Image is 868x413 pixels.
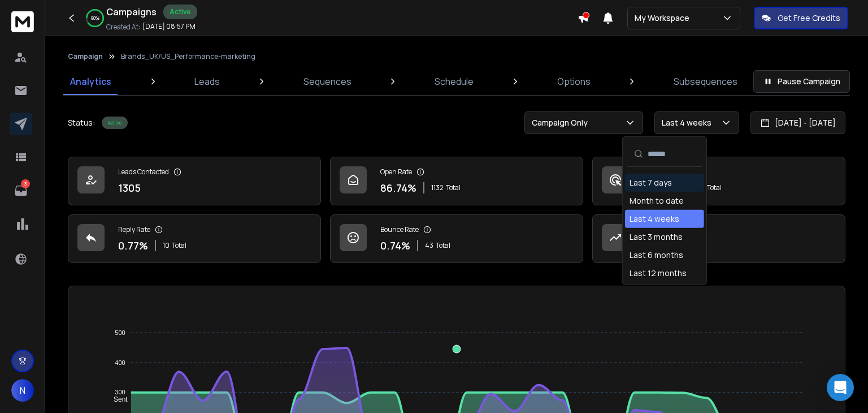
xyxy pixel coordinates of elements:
[21,179,30,188] p: 3
[115,389,125,396] tspan: 300
[303,75,351,88] p: Sequences
[118,238,148,253] p: 0.77 %
[674,75,737,88] p: Subsequences
[428,68,480,95] a: Schedule
[778,12,840,24] p: Get Free Credits
[557,75,591,88] p: Options
[592,157,845,205] a: Click Rate33.33%435Total
[635,12,694,24] p: My Workspace
[630,268,687,279] div: Last 12 months
[172,241,186,250] span: Total
[532,117,592,128] p: Campaign Only
[630,249,683,261] div: Last 6 months
[10,179,32,202] a: 3
[68,157,321,205] a: Leads Contacted1305
[115,359,125,366] tspan: 400
[630,195,684,206] div: Month to date
[550,68,597,95] a: Options
[435,75,474,88] p: Schedule
[70,75,111,88] p: Analytics
[330,157,583,205] a: Open Rate86.74%1132Total
[753,70,850,93] button: Pause Campaign
[121,52,255,61] p: Brands_UK/US_Performance-marketing
[102,117,128,129] div: Active
[91,15,99,21] p: 90 %
[754,7,848,29] button: Get Free Credits
[106,23,140,32] p: Created At:
[11,379,34,402] button: N
[68,214,321,263] a: Reply Rate0.77%10Total
[118,225,150,234] p: Reply Rate
[667,68,744,95] a: Subsequences
[662,117,716,128] p: Last 4 weeks
[68,52,103,61] button: Campaign
[707,183,722,192] span: Total
[163,241,170,250] span: 10
[106,5,157,19] h1: Campaigns
[118,167,169,177] p: Leads Contacted
[380,238,410,253] p: 0.74 %
[446,183,461,192] span: Total
[380,167,412,177] p: Open Rate
[105,395,128,403] span: Sent
[163,5,197,19] div: Active
[425,241,433,250] span: 43
[330,214,583,263] a: Bounce Rate0.74%43Total
[750,111,845,134] button: [DATE] - [DATE]
[380,180,416,196] p: 86.74 %
[380,225,419,234] p: Bounce Rate
[63,68,118,95] a: Analytics
[115,329,125,336] tspan: 500
[194,75,220,88] p: Leads
[142,22,196,31] p: [DATE] 08:57 PM
[827,374,854,401] div: Open Intercom Messenger
[68,117,95,128] p: Status:
[592,214,845,263] a: Opportunities0$0
[630,231,683,243] div: Last 3 months
[630,213,679,225] div: Last 4 weeks
[297,68,358,95] a: Sequences
[436,241,450,250] span: Total
[118,180,141,196] p: 1305
[188,68,227,95] a: Leads
[431,183,444,192] span: 1132
[630,177,672,188] div: Last 7 days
